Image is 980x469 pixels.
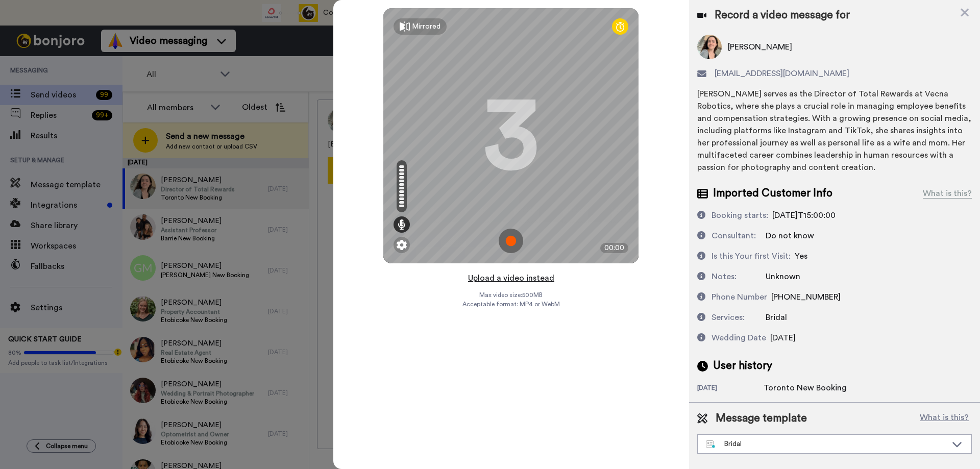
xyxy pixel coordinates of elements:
[766,273,800,281] span: Unknown
[712,311,745,324] div: Services:
[712,230,756,242] div: Consultant:
[600,243,628,253] div: 00:00
[483,97,539,174] div: 3
[713,186,832,201] span: Imported Customer Info
[764,382,847,394] div: Toronto New Booking
[706,440,716,449] img: nextgen-template.svg
[766,232,814,240] span: Do not know
[706,439,947,449] div: Bridal
[712,332,766,344] div: Wedding Date
[479,291,543,299] span: Max video size: 500 MB
[923,187,972,200] div: What is this?
[462,300,560,308] span: Acceptable format: MP4 or WebM
[712,291,767,303] div: Phone Number
[772,211,836,219] span: [DATE]T15:00:00
[770,334,796,342] span: [DATE]
[716,411,807,426] span: Message template
[499,229,523,253] img: ic_record_start.svg
[712,250,791,262] div: Is this Your first Visit:
[771,293,841,301] span: [PHONE_NUMBER]
[712,209,768,221] div: Booking starts:
[795,252,807,260] span: Yes
[697,384,764,394] div: [DATE]
[712,270,737,283] div: Notes:
[465,271,557,285] button: Upload a video instead
[713,358,772,374] span: User history
[917,411,972,426] button: What is this?
[766,313,787,322] span: Bridal
[697,88,972,174] div: [PERSON_NAME] serves as the Director of Total Rewards at Vecna Robotics, where she plays a crucia...
[397,240,407,250] img: ic_gear.svg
